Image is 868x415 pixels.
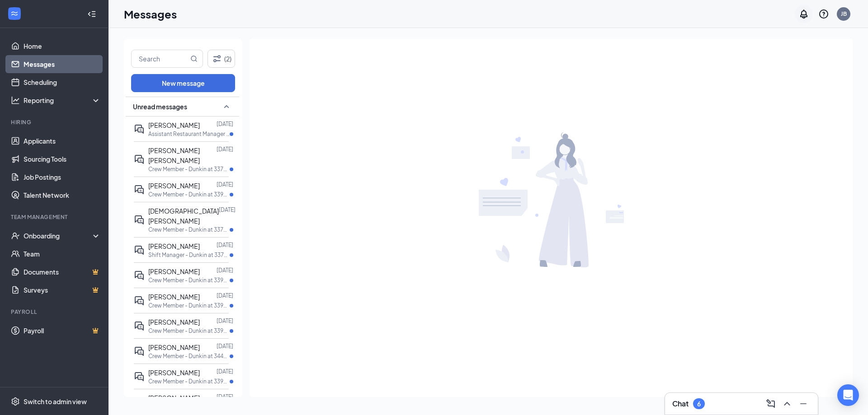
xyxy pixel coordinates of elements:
[148,276,230,284] p: Crew Member - Dunkin at 339999- [GEOGRAPHIC_DATA]
[11,96,20,105] svg: Analysis
[11,118,99,126] div: Hiring
[148,207,219,225] span: [DEMOGRAPHIC_DATA] [PERSON_NAME]
[148,146,200,164] span: [PERSON_NAME] [PERSON_NAME]
[134,124,145,135] svg: ActiveDoubleChat
[131,74,235,92] button: New message
[148,302,230,309] p: Crew Member - Dunkin at 339999- [GEOGRAPHIC_DATA]
[217,145,233,153] p: [DATE]
[208,50,235,68] button: Filter (2)
[134,346,145,357] svg: ActiveDoubleChat
[798,9,809,19] svg: Notifications
[148,165,230,173] p: Crew Member - Dunkin at 337206 - [GEOGRAPHIC_DATA]
[148,368,200,377] span: [PERSON_NAME]
[148,394,200,402] span: [PERSON_NAME]
[11,231,20,240] svg: UserCheck
[87,9,96,19] svg: Collapse
[148,352,230,360] p: Crew Member - Dunkin at 344444 - [GEOGRAPHIC_DATA]
[24,397,87,406] div: Switch to admin view
[221,101,232,112] svg: SmallChevronUp
[24,55,101,73] a: Messages
[10,9,19,18] svg: WorkstreamLogo
[217,120,233,128] p: [DATE]
[782,398,793,409] svg: ChevronUp
[148,182,200,190] span: [PERSON_NAME]
[148,318,200,326] span: [PERSON_NAME]
[24,231,93,240] div: Onboarding
[134,245,145,256] svg: ActiveDoubleChat
[24,150,101,168] a: Sourcing Tools
[134,214,145,225] svg: ActiveDoubleChat
[134,321,145,331] svg: ActiveDoubleChat
[780,396,794,411] button: ChevronUp
[148,242,200,250] span: [PERSON_NAME]
[134,396,145,407] svg: ActiveDoubleChat
[134,295,145,306] svg: ActiveDoubleChat
[148,226,230,233] p: Crew Member - Dunkin at 337206 - [GEOGRAPHIC_DATA]
[818,9,829,19] svg: QuestionInfo
[217,317,233,325] p: [DATE]
[124,6,177,22] h1: Messages
[24,245,101,263] a: Team
[148,251,230,259] p: Shift Manager - Dunkin at 337206 - [GEOGRAPHIC_DATA]
[24,132,101,150] a: Applicants
[217,393,233,401] p: [DATE]
[148,121,200,129] span: [PERSON_NAME]
[212,53,222,64] svg: Filter
[798,398,809,409] svg: Minimize
[217,368,233,375] p: [DATE]
[148,343,200,351] span: [PERSON_NAME]
[24,186,101,204] a: Talent Network
[24,263,101,281] a: DocumentsCrown
[148,130,230,138] p: Assistant Restaurant Manager - Dunkin' at 339999- [GEOGRAPHIC_DATA]
[217,241,233,249] p: [DATE]
[24,37,101,55] a: Home
[134,371,145,382] svg: ActiveDoubleChat
[697,400,701,408] div: 6
[134,270,145,281] svg: ActiveDoubleChat
[841,10,847,18] div: JB
[133,102,187,111] span: Unread messages
[24,168,101,186] a: Job Postings
[24,96,101,105] div: Reporting
[148,293,200,301] span: [PERSON_NAME]
[148,191,230,198] p: Crew Member - Dunkin at 339999- [GEOGRAPHIC_DATA]
[217,292,233,299] p: [DATE]
[672,399,689,409] h3: Chat
[190,55,198,62] svg: MagnifyingGlass
[148,267,200,275] span: [PERSON_NAME]
[217,266,233,274] p: [DATE]
[148,378,230,385] p: Crew Member - Dunkin at 339999- [GEOGRAPHIC_DATA]
[134,184,145,195] svg: ActiveDoubleChat
[11,308,99,316] div: Payroll
[217,181,233,188] p: [DATE]
[764,396,778,411] button: ComposeMessage
[148,327,230,335] p: Crew Member - Dunkin at 339999- [GEOGRAPHIC_DATA]
[796,396,811,411] button: Minimize
[132,50,189,67] input: Search
[837,384,859,406] div: Open Intercom Messenger
[11,397,20,406] svg: Settings
[11,213,99,221] div: Team Management
[765,398,776,409] svg: ComposeMessage
[134,154,145,165] svg: ActiveDoubleChat
[217,342,233,350] p: [DATE]
[24,322,101,340] a: PayrollCrown
[219,206,236,214] p: [DATE]
[24,73,101,91] a: Scheduling
[24,281,101,299] a: SurveysCrown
